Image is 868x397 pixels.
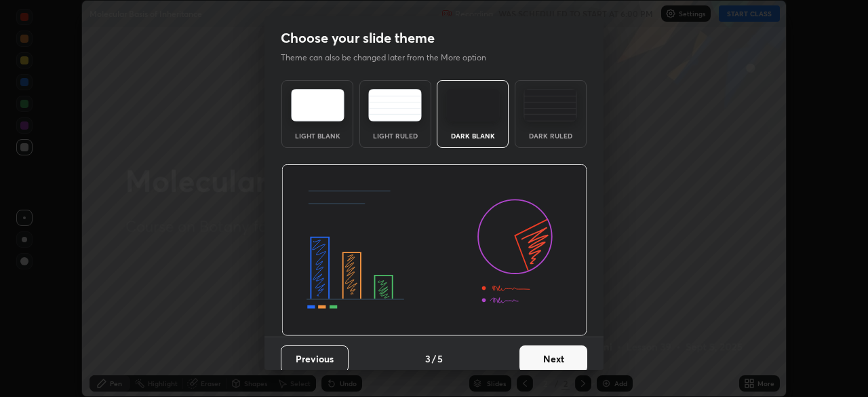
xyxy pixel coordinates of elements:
div: Light Ruled [368,132,422,139]
div: Dark Ruled [524,132,578,139]
h2: Choose your slide theme [281,29,435,47]
img: lightTheme.e5ed3b09.svg [291,89,344,121]
button: Previous [281,345,349,373]
p: Theme can also be changed later from the More option [281,52,500,64]
img: lightRuledTheme.5fabf969.svg [368,89,422,121]
img: darkRuledTheme.de295e13.svg [524,89,577,121]
div: Light Blank [290,132,344,139]
h4: 5 [437,352,443,366]
button: Next [519,345,587,373]
div: Dark Blank [446,132,500,139]
img: darkTheme.f0cc69e5.svg [446,89,500,121]
h4: / [432,352,436,366]
h4: 3 [425,352,431,366]
img: darkThemeBanner.d06ce4a2.svg [281,164,587,337]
